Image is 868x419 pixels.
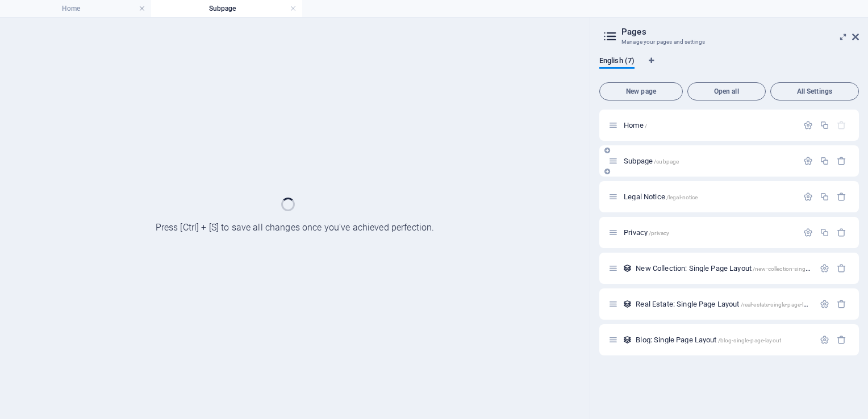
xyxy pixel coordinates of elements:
span: New page [604,88,678,95]
div: Duplicate [820,192,829,202]
div: Home/ [620,121,798,129]
div: Duplicate [820,228,829,237]
span: / [645,123,647,129]
div: Privacy/privacy [620,229,798,236]
div: Remove [837,156,846,166]
div: Settings [803,192,813,202]
span: Open all [692,88,761,95]
div: New Collection: Single Page Layout/new-collection-single-page-layout [632,265,814,272]
div: Remove [837,228,846,237]
span: Click to open page [624,157,679,165]
h4: Subpage [151,2,302,15]
div: Remove [837,299,846,309]
div: Blog: Single Page Layout/blog-single-page-layout [632,336,814,343]
div: This layout is used as a template for all items (e.g. a blog post) of this collection. The conten... [623,335,632,345]
div: Duplicate [820,156,829,166]
div: Remove [837,192,846,202]
span: All Settings [775,88,854,95]
div: Subpage/subpage [620,157,798,165]
span: /subpage [654,158,679,165]
div: Settings [820,263,829,273]
h2: Pages [621,27,859,37]
div: Real Estate: Single Page Layout/real-estate-single-page-layout [632,300,814,308]
span: /legal-notice [666,194,698,200]
div: Settings [803,228,813,237]
div: The startpage cannot be deleted [837,120,846,130]
span: Click to open page [624,121,647,129]
span: Click to open page [636,336,781,344]
h3: Manage your pages and settings [621,37,836,47]
div: Remove [837,263,846,273]
span: Click to open page [624,228,669,237]
div: Settings [803,156,813,166]
div: Language Tabs [599,56,859,78]
button: Open all [687,82,766,100]
span: /blog-single-page-layout [718,337,781,343]
span: /real-estate-single-page-layout [741,301,818,308]
div: Settings [803,120,813,130]
div: This layout is used as a template for all items (e.g. a blog post) of this collection. The conten... [623,263,632,273]
div: Duplicate [820,120,829,130]
span: /new-collection-single-page-layout [753,266,842,272]
span: Click to open page [636,264,841,273]
div: Remove [837,335,846,345]
div: Settings [820,299,829,309]
button: New page [599,82,683,100]
span: /privacy [649,230,669,236]
div: Settings [820,335,829,345]
div: Legal Notice/legal-notice [620,193,798,200]
span: Click to open page [636,300,818,308]
button: All Settings [770,82,859,100]
span: Click to open page [624,192,698,201]
div: This layout is used as a template for all items (e.g. a blog post) of this collection. The conten... [623,299,632,309]
span: English (7) [599,54,635,70]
